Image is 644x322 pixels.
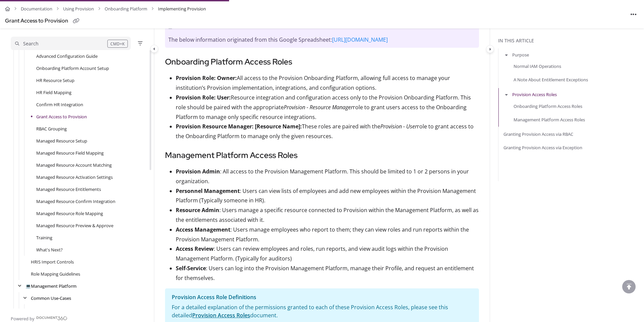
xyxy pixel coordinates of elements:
p: : Users manage employees who report to them; they can view roles and run reports within the Provi... [176,225,479,244]
button: Filter [136,39,144,47]
a: Managed Resource Setup [36,137,87,144]
a: What's Next? [36,246,63,253]
div: Grant Access to Provision [5,16,68,26]
a: Provision Access Roles [512,91,557,98]
a: Onboarding Platform [105,4,147,14]
a: Documentation [21,4,52,14]
a: Managed Resource Entitlements [36,186,101,193]
p: : All access to the Provision Management Platform. This should be limited to 1 or 2 persons in yo... [176,167,479,186]
a: Advanced Configuration Guide [36,53,98,59]
a: Normal IAM Operations [514,63,561,70]
h3: Management Platform Access Roles [165,149,479,161]
strong: Resource Admin [176,206,219,214]
p: : Users can view lists of employees and add new employees within the Provision Management Platfor... [176,186,479,206]
p: For a detailed explanation of the permissions granted to each of these Provision Access Roles, pl... [172,304,472,319]
div: scroll to top [622,280,636,293]
p: All access to the Provision Onboarding Platform, allowing full access to manage your institution’... [176,73,479,93]
a: Granting Provision Access via RBAC [503,131,573,137]
span: 💻 [25,283,31,289]
a: Purpose [512,51,529,58]
a: HRIS Import Controls [31,258,74,265]
p: Resource integration and configuration access only to the Provision Onboarding Platform. This rol... [176,93,479,122]
button: arrow [503,91,509,98]
p: : Users can review employees and roles, run reports, and view audit logs within the Provision Man... [176,244,479,264]
a: HRIS Import On-demand [36,307,86,314]
h3: Onboarding Platform Access Roles [165,56,479,68]
strong: Provision Resource Manager: [Resource Name]: [176,123,302,130]
strong: Provision Role: Owner: [176,74,237,82]
a: RBAC Grouping [36,125,67,132]
a: Confirm HR Integration [36,101,83,108]
span: Implementing Provision [158,4,206,14]
strong: Access Review [176,245,214,252]
div: Search [23,40,39,47]
a: Powered by Document360 - opens in a new tab [11,314,67,322]
button: Category toggle [150,45,158,53]
a: Onboarding Platform Access Roles [514,103,582,109]
a: Granting Provision Access via Exception [503,144,582,151]
a: Managed Resource Activation Settings [36,174,113,180]
a: Training [36,234,52,241]
a: A Note About Entitlement Exceptions [514,76,588,83]
strong: Access Management [176,226,230,233]
img: Document360 [36,316,67,320]
a: Provision Access Roles [192,312,250,319]
a: Managed Resource Account Matching [36,162,112,168]
a: HR Resource Setup [36,77,74,84]
a: Role Mapping Guidelines [31,271,80,277]
p: : Users manage a specific resource connected to Provision within the Management Platform, as well... [176,205,479,225]
a: Onboarding Platform Account Setup [36,65,109,72]
p: Provision Access Role Definitions [172,292,472,302]
a: [URL][DOMAIN_NAME] [332,36,388,43]
a: Managed Resource Role Mapping [36,210,103,217]
strong: Personnel Management [176,187,240,195]
a: HR Field Mapping [36,89,71,96]
strong: Provision Admin [176,168,220,175]
button: Search [11,37,131,50]
a: Managed Resource Field Mapping [36,150,104,156]
em: Provision - Resource Manager [284,104,353,111]
a: Management Platform Access Roles [514,116,585,123]
strong: Self-Service [176,265,206,272]
div: CMD+K [107,40,128,48]
button: Category toggle [486,45,494,53]
button: Article more options [628,9,639,19]
a: Common Use-Cases [31,295,71,301]
div: In this article [498,37,641,44]
button: arrow [503,51,509,58]
span: Powered by [11,315,35,322]
strong: Provision Role: User: [176,94,231,101]
em: Provision - User [380,123,417,130]
a: Managed Resource Preview & Approve [36,222,113,229]
a: Management Platform [25,283,76,289]
p: The below information originated from this Google Spreadsheet: [168,35,476,45]
a: Home [5,4,10,14]
p: : Users can log into the Provision Management Platform, manage their Profile, and request an enti... [176,264,479,283]
a: Using Provision [63,4,94,14]
button: Copy link of [71,16,82,27]
a: Grant Access to Provision [36,113,87,120]
a: Managed Resource Confirm Integration [36,198,115,205]
div: arrow [21,295,28,301]
p: These roles are paired with the role to grant access to the Onboarding Platform to manage only th... [176,122,479,141]
div: arrow [16,283,23,289]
